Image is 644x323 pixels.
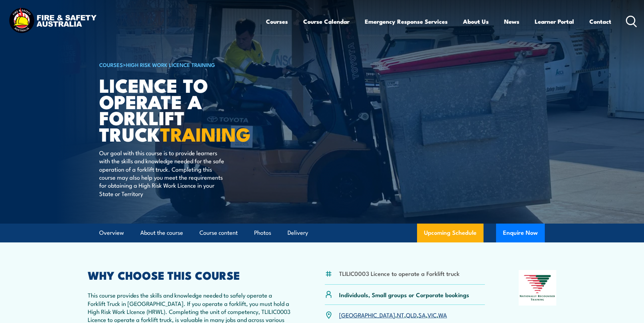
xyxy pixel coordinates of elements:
button: Enquire Now [496,224,545,242]
a: WA [438,310,447,319]
a: Course content [199,224,238,242]
a: Contact [589,12,611,31]
a: About the course [140,224,183,242]
p: , , , , , [339,311,447,319]
a: SA [418,310,426,319]
h6: > [99,60,271,69]
a: Overview [99,224,124,242]
a: NT [397,310,404,319]
h2: WHY CHOOSE THIS COURSE [88,270,291,280]
a: QLD [406,310,417,319]
strong: TRAINING [160,119,251,148]
a: VIC [427,310,437,319]
a: News [504,12,519,31]
a: Photos [254,224,271,242]
a: High Risk Work Licence Training [126,61,215,68]
img: Nationally Recognised Training logo. [519,270,556,306]
a: Learner Portal [535,12,574,31]
a: COURSES [99,61,123,68]
a: [GEOGRAPHIC_DATA] [339,310,395,319]
a: Delivery [288,224,308,242]
h1: Licence to operate a forklift truck [99,77,271,142]
p: Individuals, Small groups or Corporate bookings [339,291,469,299]
a: Emergency Response Services [365,12,448,31]
a: Courses [266,12,288,31]
a: About Us [463,12,489,31]
p: Our goal with this course is to provide learners with the skills and knowledge needed for the saf... [99,149,226,197]
a: Course Calendar [303,12,350,31]
a: Upcoming Schedule [417,224,484,242]
li: TLILIC0003 Licence to operate a Forklift truck [339,269,460,277]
